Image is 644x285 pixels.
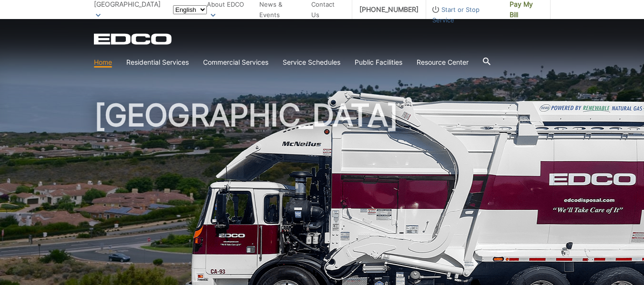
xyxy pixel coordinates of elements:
a: EDCD logo. Return to the homepage. [94,33,173,45]
a: Home [94,57,112,68]
a: Resource Center [417,57,469,68]
select: Select a language [173,5,207,14]
a: Commercial Services [203,57,268,68]
a: Public Facilities [355,57,402,68]
a: Service Schedules [283,57,340,68]
a: Residential Services [126,57,189,68]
